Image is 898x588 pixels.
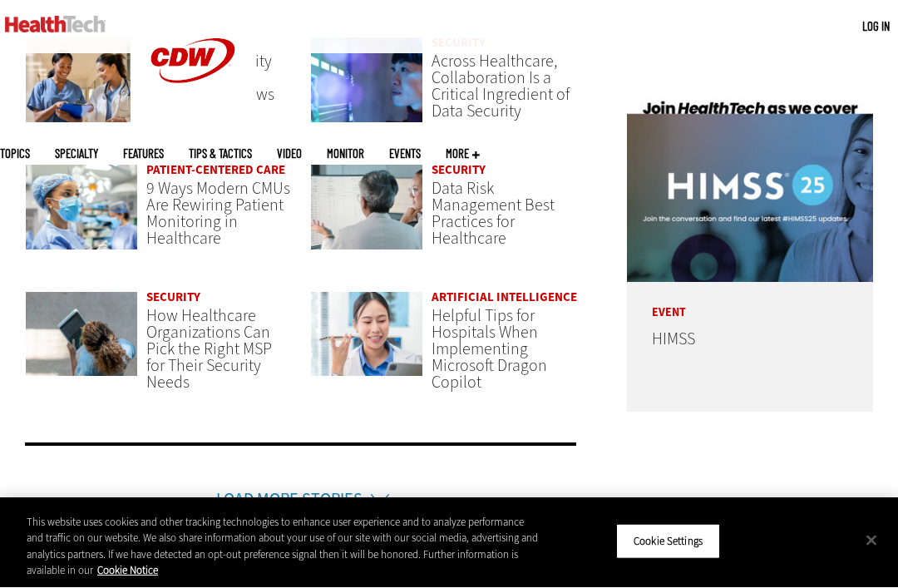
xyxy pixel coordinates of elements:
a: Log in [862,19,890,34]
a: Artificial Intelligence [432,289,577,306]
img: two scientists discuss data [310,165,423,251]
a: Nurse using tablet in hospital [25,292,138,394]
a: Security [146,289,200,306]
a: CDW [131,110,255,127]
span: Specialty [55,148,98,161]
a: How Healthcare Organizations Can Pick the Right MSP for Their Security Needs [146,305,272,394]
button: Close [853,522,890,559]
img: Doctor using phone to dictate to tablet [310,292,423,378]
a: MonITor [327,148,364,161]
img: Nurse using tablet in hospital [25,292,138,378]
button: Cookie Settings [616,525,720,560]
div: User menu [862,18,890,36]
img: Home [5,17,106,33]
div: This website uses cookies and other tracking technologies to enhance user experience and to analy... [27,515,539,580]
img: nurse check monitor in the OR [25,165,138,251]
a: nurse check monitor in the OR [25,165,138,267]
a: HIMSS [652,329,695,351]
p: Event [627,283,873,319]
a: Helpful Tips for Hospitals When Implementing Microsoft Dragon Copilot [432,305,547,394]
a: Events [389,148,421,161]
a: Doctor using phone to dictate to tablet [310,292,423,394]
img: HIMSS25 [627,98,873,283]
a: Tips & Tactics [189,148,252,161]
a: Load More Stories [216,489,363,511]
span: More [446,148,480,161]
a: Features [123,148,164,161]
a: Data Risk Management Best Practices for Healthcare [432,178,555,250]
a: Video [277,148,302,161]
a: two scientists discuss data [310,165,423,267]
a: More information about your privacy [97,564,158,578]
a: 9 Ways Modern CMUs Are Rewiring Patient Monitoring in Healthcare [146,178,290,250]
